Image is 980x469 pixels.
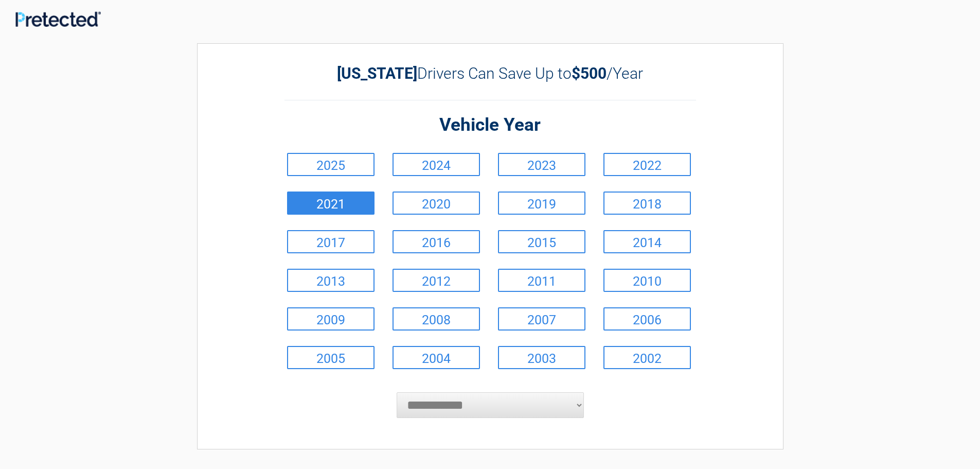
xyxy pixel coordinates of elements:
[603,269,691,292] a: 2010
[498,192,585,215] a: 2019
[287,269,375,292] a: 2013
[498,346,585,369] a: 2003
[15,11,101,27] img: Main Logo
[287,307,375,331] a: 2009
[603,230,691,253] a: 2014
[393,346,480,369] a: 2004
[393,153,480,176] a: 2024
[287,192,375,215] a: 2021
[337,64,417,82] b: [US_STATE]
[287,153,375,176] a: 2025
[498,307,585,331] a: 2007
[603,153,691,176] a: 2022
[287,230,375,253] a: 2017
[393,307,480,331] a: 2008
[572,64,607,82] b: $500
[498,269,585,292] a: 2011
[393,230,480,253] a: 2016
[287,346,375,369] a: 2005
[603,192,691,215] a: 2018
[284,64,696,82] h2: Drivers Can Save Up to /Year
[393,192,480,215] a: 2020
[603,346,691,369] a: 2002
[284,113,696,137] h2: Vehicle Year
[393,269,480,292] a: 2012
[603,307,691,331] a: 2006
[498,230,585,253] a: 2015
[498,153,585,176] a: 2023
